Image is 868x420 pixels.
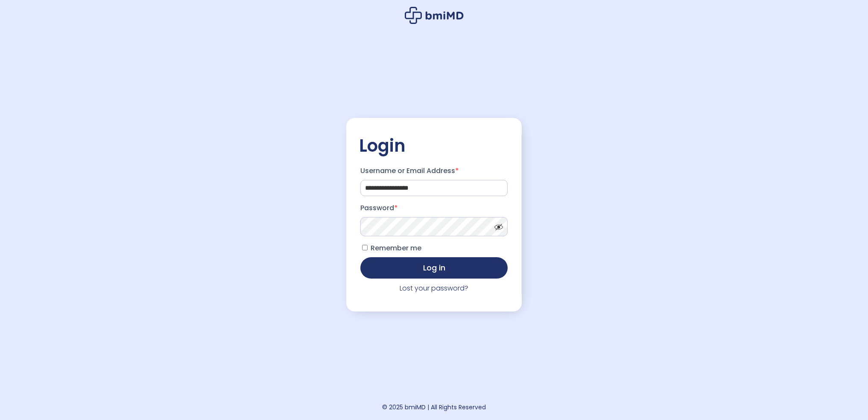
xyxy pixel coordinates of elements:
[400,283,468,293] a: Lost your password?
[382,401,486,413] div: © 2025 bmiMD | All Rights Reserved
[359,135,509,156] h2: Login
[362,245,368,250] input: Remember me
[360,201,508,215] label: Password
[360,164,508,178] label: Username or Email Address
[371,243,421,253] span: Remember me
[360,257,508,279] button: Log in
